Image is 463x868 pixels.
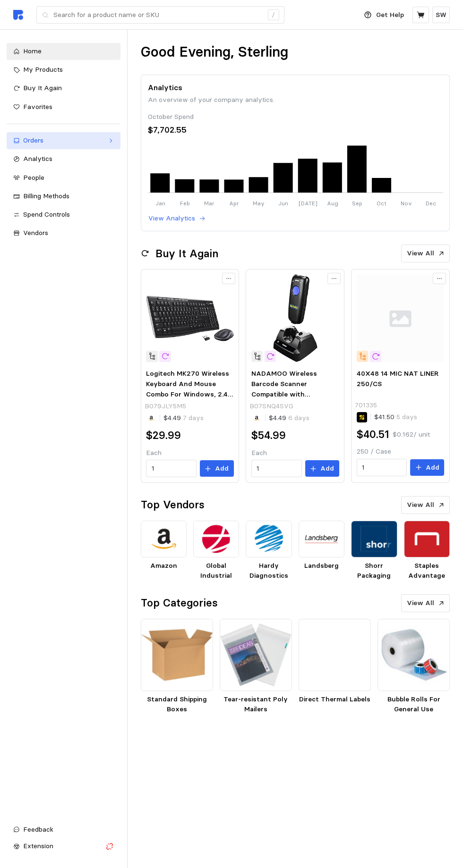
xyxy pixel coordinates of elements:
[7,151,120,168] a: Analytics
[163,413,204,423] p: $4.49
[141,596,218,610] h2: Top Categories
[251,369,337,470] span: NADAMOO Wireless Barcode Scanner Compatible with Bluetooth, with Charging Dock, Portable USB 1D B...
[23,210,70,219] span: Spend Controls
[357,274,445,362] img: svg%3e
[193,521,239,557] img: 771c76c0-1592-4d67-9e09-d6ea890d945b.png
[13,10,23,20] img: svg%3e
[298,200,317,207] tspan: [DATE]
[326,200,338,207] tspan: Aug
[404,561,450,581] p: Staples Advantage
[305,460,339,477] button: Add
[7,132,120,149] a: Orders
[407,598,434,608] p: View All
[220,694,292,715] p: Tear-resistant Poly Mailers
[200,460,234,477] button: Add
[7,43,120,60] a: Home
[407,500,434,510] p: View All
[432,7,450,23] button: SW
[404,521,450,557] img: 63258c51-adb8-4b2a-9b0d-7eba9747dc41.png
[23,228,48,237] span: Vendors
[7,821,120,838] button: Feedback
[376,10,404,20] p: Get Help
[152,460,191,477] input: Qty
[299,561,344,571] p: Landsberg
[23,154,52,163] span: Analytics
[436,10,446,20] p: SW
[251,428,286,443] h2: $54.99
[145,401,186,412] p: B079JLY5M5
[359,6,410,24] button: Get Help
[357,447,445,457] p: 250 / Case
[180,200,189,207] tspan: Feb
[362,459,402,476] input: Qty
[268,9,279,21] div: /
[148,82,443,93] p: Analytics
[286,413,309,422] span: 6 days
[146,428,181,443] h2: $29.99
[146,274,234,362] img: 61pUul1oDlL.__AC_SX300_SY300_QL70_ML2_.jpg
[299,619,371,691] img: 60DY22_AS01
[320,463,334,474] p: Add
[215,463,229,474] p: Add
[204,200,214,207] tspan: Mar
[278,200,288,207] tspan: Jun
[393,430,430,440] p: $0.162 / unit
[155,200,165,207] tspan: Jan
[229,200,239,207] tspan: Apr
[7,838,120,855] button: Extension
[148,124,443,136] div: $7,702.55
[7,188,120,205] a: Billing Methods
[23,842,53,850] span: Extension
[23,102,52,111] span: Favorites
[251,448,339,458] p: Each
[425,200,436,207] tspan: Dec
[148,213,206,224] button: View Analytics
[374,412,417,422] p: $41.50
[410,459,444,476] button: Add
[23,825,53,834] span: Feedback
[146,369,233,439] span: Logitech MK270 Wireless Keyboard And Mouse Combo For Windows, 2.4 GHz Wireless, Compact Mouse, 8 ...
[357,369,439,388] span: 40X48 14 MIC NAT LINER 250/CS
[407,248,434,259] p: View All
[141,497,205,512] h2: Top Vendors
[377,694,450,715] p: Bubble Rolls For General Use
[401,496,450,514] button: View All
[23,173,44,182] span: People
[401,244,450,262] button: View All
[23,65,63,74] span: My Products
[53,7,263,24] input: Search for a product name or SKU
[351,561,397,581] p: Shorr Packaging
[394,413,417,421] span: 5 days
[251,274,339,362] img: 61R8X2SrKIL.__AC_SX300_SY300_QL70_FMwebp_.jpg
[246,521,292,557] img: 4fb1f975-dd51-453c-b64f-21541b49956d.png
[352,200,362,207] tspan: Sep
[7,225,120,242] a: Vendors
[269,413,309,423] p: $4.49
[377,619,450,691] img: l_LIND100002060_LIND100002080_LIND100003166_11-15.jpg
[7,206,120,223] a: Spend Controls
[141,619,213,691] img: L_302020.jpg
[146,448,234,458] p: Each
[7,169,120,186] a: People
[252,200,264,207] tspan: May
[220,619,292,691] img: s0950253_sc7
[299,521,344,557] img: 7d13bdb8-9cc8-4315-963f-af194109c12d.png
[257,460,296,477] input: Qty
[23,47,42,55] span: Home
[351,521,397,557] img: e405080f-ecf1-4057-994e-3daccd49edcd.png
[299,694,371,705] p: Direct Thermal Labels
[246,561,292,581] p: Hardy Diagnostics
[7,80,120,97] a: Buy It Again
[400,200,412,207] tspan: Nov
[148,213,195,224] p: View Analytics
[23,84,62,92] span: Buy It Again
[148,112,443,122] div: October Spend
[141,43,288,61] h1: Good Evening, Sterling
[193,561,239,581] p: Global Industrial
[426,463,439,473] p: Add
[181,413,204,422] span: 7 days
[7,61,120,78] a: My Products
[249,401,293,412] p: B07SNQ4SVG
[357,427,389,442] h2: $40.51
[355,400,377,411] p: 701335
